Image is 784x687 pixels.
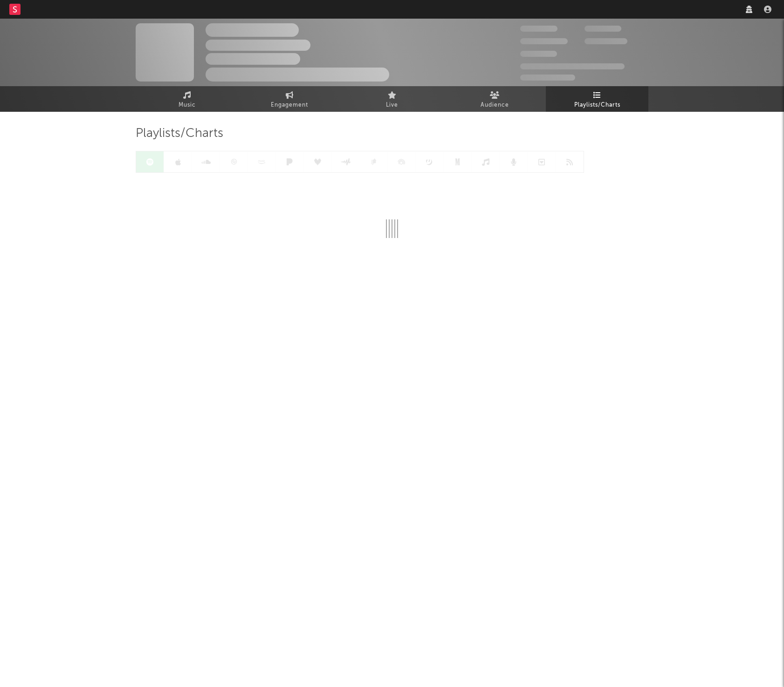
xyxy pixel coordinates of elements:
[271,100,308,111] span: Engagement
[481,100,509,111] span: Audience
[520,26,557,32] span: 300,000
[238,86,341,112] a: Engagement
[585,26,621,32] span: 100,000
[136,86,238,112] a: Music
[520,51,557,57] span: 100,000
[179,100,196,111] span: Music
[574,100,620,111] span: Playlists/Charts
[546,86,648,112] a: Playlists/Charts
[136,128,223,139] span: Playlists/Charts
[386,100,398,111] span: Live
[585,38,627,44] span: 1,000,000
[520,63,625,69] span: 50,000,000 Monthly Listeners
[520,38,568,44] span: 50,000,000
[443,86,546,112] a: Audience
[520,75,575,81] span: Jump Score: 85.0
[341,86,443,112] a: Live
